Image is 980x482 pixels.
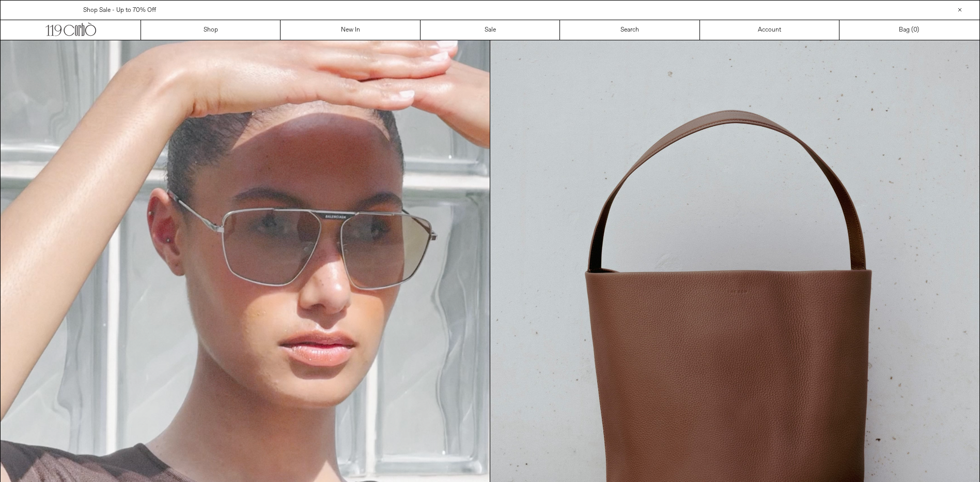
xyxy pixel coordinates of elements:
[83,6,156,14] a: Shop Sale - Up to 70% Off
[839,20,979,40] a: Bag ()
[913,26,917,34] span: 0
[421,20,560,40] a: Sale
[560,20,699,40] a: Search
[281,20,420,40] a: New In
[141,20,281,40] a: Shop
[913,25,919,35] span: )
[700,20,839,40] a: Account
